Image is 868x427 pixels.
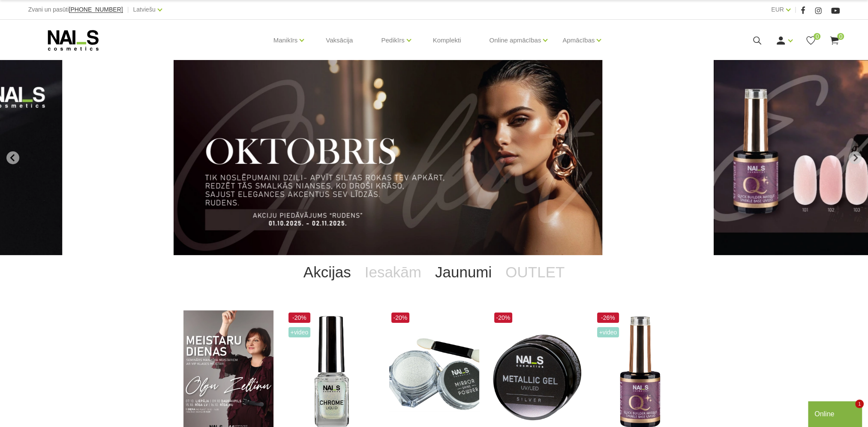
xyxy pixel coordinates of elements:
[297,255,358,289] a: Akcijas
[805,35,816,46] a: 0
[808,400,864,427] iframe: chat widget
[494,313,513,323] span: -20%
[597,313,619,323] span: -26%
[837,33,844,40] span: 0
[381,23,404,57] a: Pedikīrs
[69,6,123,13] span: [PHONE_NUMBER]
[391,313,410,323] span: -20%
[358,255,428,289] a: Iesakām
[69,6,123,13] a: [PHONE_NUMBER]
[795,4,796,15] span: |
[597,327,619,337] span: +Video
[133,4,156,15] a: Latviešu
[28,4,123,15] div: Zvani un pasūti
[428,255,499,289] a: Jaunumi
[6,151,19,164] button: Go to last slide
[288,327,311,337] span: +Video
[319,20,360,61] a: Vaksācija
[426,20,468,61] a: Komplekti
[489,23,541,57] a: Online apmācības
[849,151,862,164] button: Next slide
[562,23,595,57] a: Apmācības
[174,60,694,255] li: 1 of 11
[499,255,571,289] a: OUTLET
[814,33,820,40] span: 0
[273,23,298,57] a: Manikīrs
[771,4,784,15] a: EUR
[127,4,129,15] span: |
[288,313,311,323] span: -20%
[829,35,840,46] a: 0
